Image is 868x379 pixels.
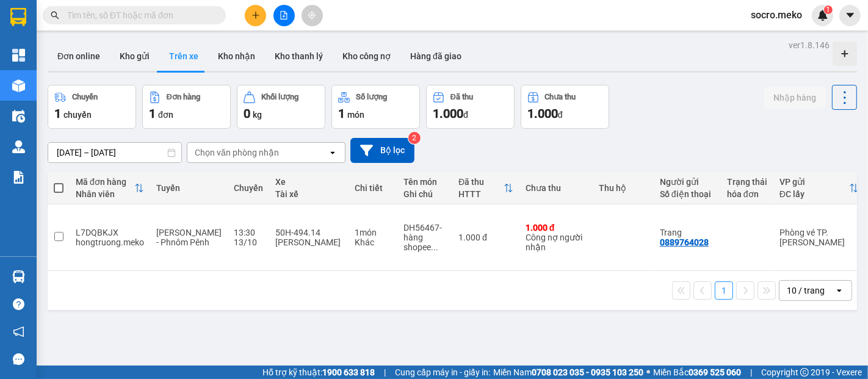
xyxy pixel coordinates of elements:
div: 1.000 đ [526,223,587,233]
span: copyright [800,368,809,377]
button: Chưa thu1.000đ [521,85,609,129]
strong: 0708 023 035 - 0935 103 250 [532,367,643,377]
span: chuyến [63,110,92,120]
span: 1 [826,5,830,14]
input: Select a date range. [48,143,181,162]
div: Tạo kho hàng mới [833,42,857,66]
button: Kho công nợ [333,42,400,71]
svg: open [328,148,338,157]
span: 0 [244,106,250,121]
button: Đã thu1.000đ [426,85,515,129]
span: kg [253,110,262,120]
span: search [51,11,59,20]
button: caret-down [839,5,861,26]
img: dashboard-icon [12,49,25,62]
svg: open [834,286,844,295]
div: Khác [355,237,391,247]
button: Nhập hàng [764,87,826,109]
button: Trên xe [159,42,208,71]
button: plus [245,5,266,26]
img: icon-new-feature [817,10,828,21]
div: Mã đơn hàng [76,177,134,187]
div: 0889764028 [660,237,709,247]
div: Ghi chú [403,189,446,199]
img: warehouse-icon [12,110,25,123]
button: Kho gửi [110,42,159,71]
button: Số lượng1món [331,85,420,129]
div: Số lượng [356,93,387,101]
div: ver 1.8.146 [789,38,830,52]
span: Hỗ trợ kỹ thuật: [262,366,375,379]
strong: 0369 525 060 [689,367,741,377]
span: notification [13,326,24,337]
div: HTTT [458,189,504,199]
button: Kho thanh lý [265,42,333,71]
button: Bộ lọc [350,138,414,163]
div: Đã thu [450,93,473,101]
img: warehouse-icon [12,270,25,283]
div: 13/10 [234,237,263,247]
div: Tuyến [156,183,222,193]
span: 1.000 [433,106,463,121]
button: Kho nhận [208,42,265,71]
th: Toggle SortBy [70,172,150,204]
div: Chi tiết [355,183,391,193]
div: ĐC lấy [779,189,849,199]
div: hóa đơn [727,189,767,199]
div: Thu hộ [599,183,648,193]
button: Đơn online [48,42,110,71]
span: plus [251,11,260,20]
button: aim [302,5,323,26]
div: 10 / trang [787,284,825,297]
div: Trạng thái [727,177,767,187]
div: Xe [275,177,342,187]
div: Khối lượng [261,93,298,101]
span: | [384,366,386,379]
div: Chưa thu [545,93,576,101]
span: 1 [149,106,156,121]
button: Hàng đã giao [400,42,471,71]
sup: 1 [824,5,833,14]
img: logo-vxr [10,8,26,26]
div: 50H-494.14 [275,228,342,237]
div: 1.000 đ [458,233,513,242]
th: Toggle SortBy [452,172,519,204]
div: Chuyến [234,183,263,193]
div: Chuyến [72,93,98,101]
span: Miền Bắc [653,366,741,379]
div: L7DQBKJX [76,228,144,237]
strong: 1900 633 818 [322,367,375,377]
div: Chọn văn phòng nhận [195,146,279,159]
input: Tìm tên, số ĐT hoặc mã đơn [67,9,211,22]
img: warehouse-icon [12,79,25,92]
div: VP gửi [779,177,849,187]
sup: 2 [408,132,421,144]
span: Miền Nam [493,366,643,379]
img: solution-icon [12,171,25,184]
div: Tài xế [275,189,342,199]
div: Tên món [403,177,446,187]
button: Chuyến1chuyến [48,85,136,129]
div: Số điện thoại [660,189,715,199]
div: 1 món [355,228,391,237]
div: Nhân viên [76,189,134,199]
div: Chưa thu [526,183,587,193]
span: aim [308,11,316,20]
span: 1.000 [527,106,558,121]
span: đ [463,110,468,120]
span: | [750,366,752,379]
div: [PERSON_NAME] [275,237,342,247]
span: ... [431,242,438,252]
div: hongtruong.meko [76,237,144,247]
div: Công nợ người nhận [526,233,587,252]
div: Trang [660,228,715,237]
img: warehouse-icon [12,140,25,153]
button: file-add [273,5,295,26]
span: đơn [158,110,173,120]
button: Đơn hàng1đơn [142,85,231,129]
span: Cung cấp máy in - giấy in: [395,366,490,379]
span: file-add [280,11,288,20]
div: 13:30 [234,228,263,237]
span: ⚪️ [646,370,650,375]
button: 1 [715,281,733,300]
